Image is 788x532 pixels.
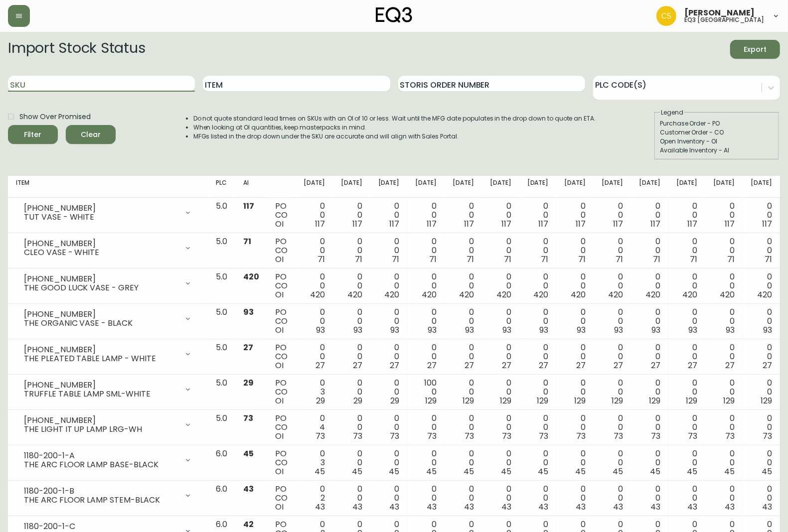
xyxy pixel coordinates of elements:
[574,395,586,406] span: 129
[725,360,735,371] span: 27
[602,308,623,335] div: 0 0
[453,414,474,441] div: 0 0
[429,254,437,265] span: 71
[275,218,284,230] span: OI
[16,379,200,400] div: [PHONE_NUMBER]TRUFFLE TABLE LAMP SML-WHITE
[275,343,288,370] div: PO CO
[304,414,325,441] div: 0 4
[668,176,706,198] th: [DATE]
[243,236,251,247] span: 71
[502,360,511,371] span: 27
[763,430,772,442] span: 73
[714,449,735,476] div: 0 0
[445,176,482,198] th: [DATE]
[723,395,735,406] span: 129
[390,218,400,230] span: 117
[725,218,735,230] span: 117
[24,319,178,328] div: THE ORGANIC VASE - BLACK
[304,379,325,405] div: 0 3
[602,237,623,264] div: 0 0
[391,395,400,406] span: 29
[631,176,668,198] th: [DATE]
[389,466,400,477] span: 45
[24,129,42,141] div: Filter
[392,254,400,265] span: 71
[714,343,735,370] div: 0 0
[660,108,684,117] legend: Legend
[714,308,735,335] div: 0 0
[720,289,735,300] span: 420
[422,289,437,300] span: 420
[639,202,660,229] div: 0 0
[243,448,254,459] span: 45
[714,379,735,405] div: 0 0
[24,310,178,319] div: [PHONE_NUMBER]
[578,254,586,265] span: 71
[751,237,772,264] div: 0 0
[564,343,586,370] div: 0 0
[500,395,511,406] span: 129
[208,176,235,198] th: PLC
[688,430,698,442] span: 73
[390,430,400,442] span: 73
[727,254,735,265] span: 71
[193,114,596,123] li: Do not quote standard lead times on SKUs with an OI of 10 or less. Wait until the MFG date popula...
[453,237,474,264] div: 0 0
[16,202,200,224] div: [PHONE_NUMBER]TUT VASE - WHITE
[24,425,178,434] div: THE LIGHT IT UP LAMP LRG-WH
[763,360,772,371] span: 27
[571,289,586,300] span: 420
[415,414,437,441] div: 0 0
[639,414,660,441] div: 0 0
[341,272,362,299] div: 0 0
[738,43,772,56] span: Export
[453,379,474,405] div: 0 0
[496,289,511,300] span: 420
[352,218,362,230] span: 117
[527,237,549,264] div: 0 0
[243,200,254,212] span: 117
[378,449,400,476] div: 0 0
[390,360,400,371] span: 27
[16,449,200,471] div: 1180-200-1-ATHE ARC FLOOR LAMP BASE-BLACK
[347,289,362,300] span: 420
[243,342,253,353] span: 27
[275,414,288,441] div: PO CO
[315,360,325,371] span: 27
[315,430,325,442] span: 73
[378,343,400,370] div: 0 0
[763,324,772,336] span: 93
[706,176,743,198] th: [DATE]
[24,460,178,469] div: THE ARC FLOOR LAMP BASE-BLACK
[602,414,623,441] div: 0 0
[341,202,362,229] div: 0 0
[541,254,549,265] span: 71
[407,176,445,198] th: [DATE]
[751,202,772,229] div: 0 0
[688,360,698,371] span: 27
[504,254,511,265] span: 71
[639,308,660,335] div: 0 0
[453,202,474,229] div: 0 0
[453,449,474,476] div: 0 0
[341,237,362,264] div: 0 0
[714,272,735,299] div: 0 0
[304,237,325,264] div: 0 0
[612,395,623,406] span: 129
[341,308,362,335] div: 0 0
[751,449,772,476] div: 0 0
[378,202,400,229] div: 0 0
[676,237,698,264] div: 0 0
[24,204,178,213] div: [PHONE_NUMBER]
[656,6,676,26] img: ed8259e910cb9901c453033fb9623775
[310,289,325,300] span: 420
[467,254,474,265] span: 71
[686,395,698,406] span: 129
[316,395,325,406] span: 29
[751,308,772,335] div: 0 0
[594,176,631,198] th: [DATE]
[24,496,178,505] div: THE ARC FLOOR LAMP STEM-BLACK
[639,343,660,370] div: 0 0
[427,430,437,442] span: 73
[614,360,623,371] span: 27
